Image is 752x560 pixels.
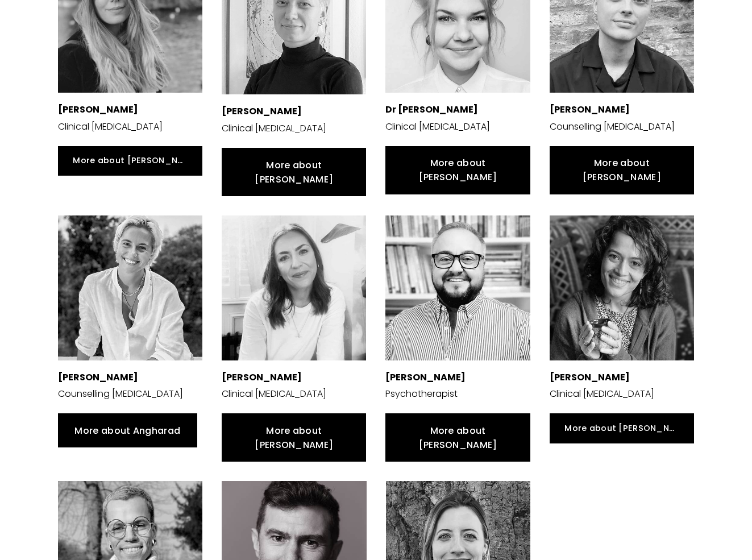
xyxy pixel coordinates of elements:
a: More about Angharad [58,413,197,447]
a: More about [PERSON_NAME] [550,413,694,443]
a: More about [PERSON_NAME] [385,146,530,194]
p: Clinical [MEDICAL_DATA] [385,119,530,135]
p: Clinical [MEDICAL_DATA] [222,386,366,403]
p: Dr [PERSON_NAME] [385,102,530,118]
p: Psychotherapist [385,386,530,403]
p: [PERSON_NAME] [385,370,530,386]
a: More about [PERSON_NAME] [222,413,366,462]
p: [PERSON_NAME] [550,102,694,118]
a: More about [PERSON_NAME] [222,148,366,196]
strong: [PERSON_NAME] [550,371,630,384]
a: More about [PERSON_NAME] [58,146,202,176]
p: Clinical [MEDICAL_DATA] [58,119,202,135]
a: More about [PERSON_NAME] [385,413,530,462]
p: [PERSON_NAME] [222,370,366,386]
p: Clinical [MEDICAL_DATA] [222,121,366,137]
p: Counselling [MEDICAL_DATA] [550,119,694,135]
p: Counselling [MEDICAL_DATA] [58,386,202,403]
p: Clinical [MEDICAL_DATA] [550,386,694,403]
a: More about [PERSON_NAME] [550,146,694,194]
p: [PERSON_NAME] [58,102,202,118]
p: [PERSON_NAME] [58,370,202,386]
p: [PERSON_NAME] [222,103,366,120]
